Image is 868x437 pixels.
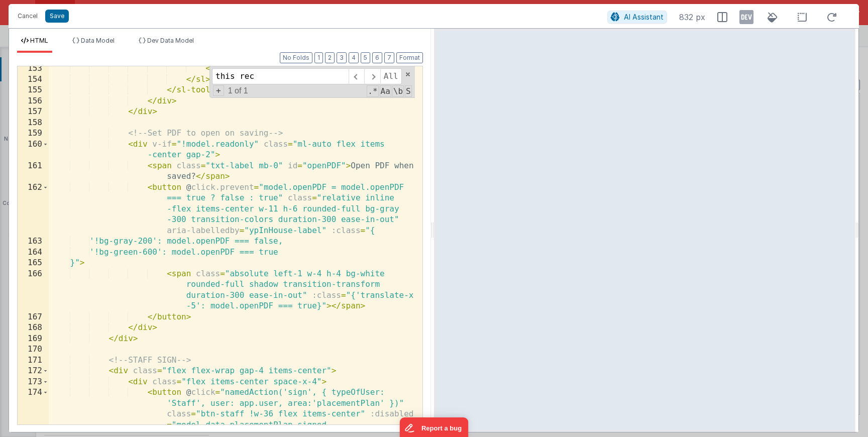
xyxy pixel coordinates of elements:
div: 170 [18,344,49,355]
span: Whole Word Search [392,85,404,97]
span: RegExp Search [367,85,378,97]
div: 158 [18,118,49,129]
div: 157 [18,106,49,118]
div: 154 [18,74,49,85]
div: 164 [18,247,49,258]
button: 5 [361,52,370,63]
div: 165 [18,258,49,269]
div: 161 [18,161,49,182]
button: 3 [337,52,347,63]
div: 169 [18,334,49,345]
div: 162 [18,182,49,237]
span: 832 px [679,11,705,23]
span: CaseSensitive Search [380,85,391,97]
button: No Folds [280,52,312,63]
span: Alt-Enter [380,68,402,84]
span: 1 of 1 [224,86,252,95]
span: Data Model [81,37,115,44]
div: 168 [18,322,49,334]
div: 173 [18,377,49,388]
div: 163 [18,236,49,247]
div: 155 [18,85,49,96]
button: Save [45,10,69,23]
button: AI Assistant [607,11,667,24]
button: 4 [349,52,359,63]
button: 2 [325,52,335,63]
div: 153 [18,63,49,74]
button: Cancel [13,9,43,23]
div: 159 [18,128,49,139]
button: 1 [314,52,323,63]
span: HTML [30,37,48,44]
div: 156 [18,96,49,107]
input: Search for [212,68,349,84]
button: 7 [384,52,394,63]
div: 160 [18,139,49,161]
div: 166 [18,269,49,312]
button: 6 [372,52,382,63]
span: Search In Selection [405,85,412,97]
div: 172 [18,366,49,377]
button: Format [396,52,423,63]
div: 171 [18,355,49,366]
div: 167 [18,312,49,323]
span: Toggel Replace mode [213,85,224,96]
span: Dev Data Model [147,37,194,44]
span: AI Assistant [624,13,664,21]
